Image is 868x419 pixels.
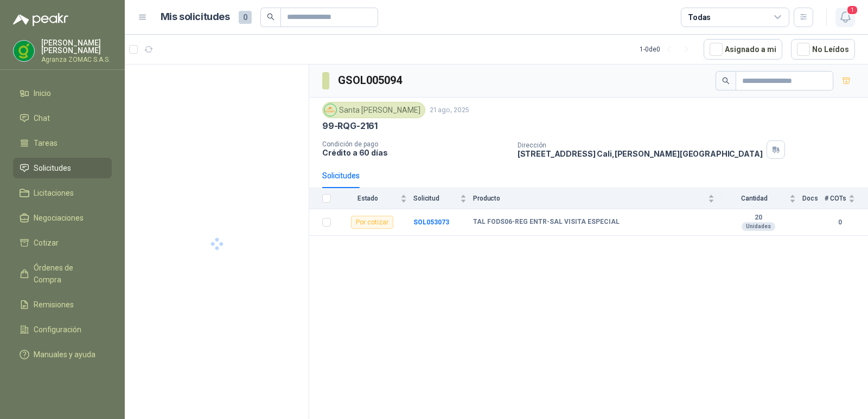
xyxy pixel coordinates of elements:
p: 21 ago, 2025 [430,105,469,115]
a: Tareas [13,133,112,153]
span: # COTs [825,195,846,202]
a: Cotizar [13,233,112,253]
div: Solicitudes [322,170,360,182]
p: Dirección [518,141,763,149]
button: Asignado a mi [704,39,782,60]
th: # COTs [825,188,868,209]
th: Cantidad [721,188,802,209]
a: Solicitudes [13,158,112,178]
th: Docs [802,188,825,209]
span: Negociaciones [34,212,84,224]
span: Remisiones [34,299,74,311]
div: Santa [PERSON_NAME] [322,102,425,118]
span: Solicitudes [34,162,71,174]
div: Por cotizar [351,216,393,229]
h3: GSOL005094 [338,72,404,89]
span: Configuración [34,324,81,336]
img: Company Logo [14,41,34,61]
p: Agranza ZOMAC S.A.S. [41,56,112,63]
th: Estado [337,188,413,209]
div: Todas [688,11,711,23]
a: Negociaciones [13,208,112,228]
span: 1 [846,5,858,15]
p: Crédito a 60 días [322,148,509,157]
img: Company Logo [324,104,336,116]
div: 1 - 0 de 0 [640,41,695,58]
span: Tareas [34,137,58,149]
span: Estado [337,195,398,202]
a: Manuales y ayuda [13,344,112,365]
a: SOL053073 [413,218,449,226]
a: Chat [13,108,112,128]
a: Órdenes de Compra [13,257,112,290]
button: 1 [835,8,855,27]
div: Unidades [742,222,775,231]
span: search [267,13,275,21]
span: Producto [473,195,706,202]
span: Chat [34,112,50,124]
p: 99-RQG-2161 [322,120,378,132]
a: Configuración [13,319,112,340]
span: Cotizar [34,237,59,249]
b: 20 [721,214,796,222]
a: Inicio [13,83,112,104]
b: 0 [825,217,855,228]
p: Condición de pago [322,140,509,148]
span: Cantidad [721,195,787,202]
th: Producto [473,188,721,209]
span: Inicio [34,87,51,99]
span: Solicitud [413,195,458,202]
span: search [722,77,730,85]
a: Licitaciones [13,183,112,203]
span: Manuales y ayuda [34,349,95,360]
img: Logo peakr [13,13,68,26]
b: TAL FODS06-REG ENTR-SAL VISITA ESPECIAL [473,218,620,227]
span: 0 [239,11,252,24]
button: No Leídos [791,39,855,60]
th: Solicitud [413,188,473,209]
a: Remisiones [13,294,112,315]
p: [STREET_ADDRESS] Cali , [PERSON_NAME][GEOGRAPHIC_DATA] [518,149,763,158]
span: Órdenes de Compra [34,262,101,286]
span: Licitaciones [34,187,74,199]
h1: Mis solicitudes [161,9,230,25]
p: [PERSON_NAME] [PERSON_NAME] [41,39,112,54]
